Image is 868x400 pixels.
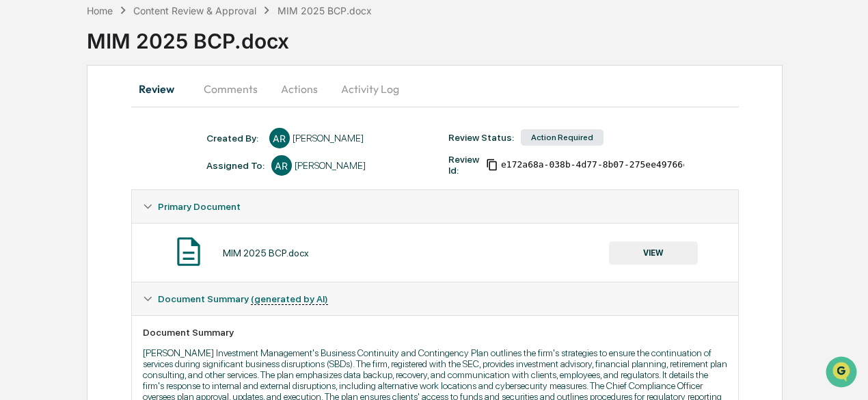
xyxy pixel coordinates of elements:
[521,129,603,146] div: Action Required
[132,223,738,282] div: Primary Document
[27,269,88,282] span: Preclearance
[96,298,165,309] a: Powered byPylon
[14,270,25,281] div: 🖐️
[14,199,36,221] img: Jack Rasmussen
[14,178,92,189] div: Past conversations
[131,72,739,105] div: secondary tabs example
[193,72,269,105] button: Comments
[132,282,738,315] div: Document Summary (generated by AI)
[251,293,328,305] u: (generated by AI)
[212,175,249,191] button: See all
[94,263,175,288] a: 🗄️Attestations
[269,72,330,105] button: Actions
[486,159,498,171] span: Copy Id
[330,72,410,105] button: Activity Log
[295,160,366,171] div: [PERSON_NAME]
[29,131,53,155] img: 4531339965365_218c74b014194aa58b9b_72.jpg
[14,131,38,155] img: 1746055101610-c473b297-6a78-478c-a979-82029cc54cd1
[158,201,241,212] span: Primary Document
[172,235,206,269] img: Document Icon
[113,269,169,282] span: Attestations
[131,72,193,105] button: Review
[143,327,727,338] div: Document Summary
[121,212,160,223] span: 10:36 AM
[62,144,188,155] div: We're available if you need us!
[113,212,118,223] span: •
[206,160,265,171] div: Assigned To:
[14,55,249,77] p: How can we help?
[277,5,372,16] div: MIM 2025 BCP.docx
[14,14,41,41] img: Greenboard
[136,299,165,309] span: Pylon
[62,131,224,144] div: Start new chat
[132,190,738,223] div: Primary Document
[8,289,92,314] a: 🔎Data Lookup
[158,293,328,304] span: Document Summary
[42,212,111,223] span: [PERSON_NAME]
[27,213,38,224] img: 1746055101610-c473b297-6a78-478c-a979-82029cc54cd1
[87,18,868,53] div: MIM 2025 BCP.docx
[223,248,309,258] div: MIM 2025 BCP.docx
[271,155,292,176] div: AR
[133,5,256,16] div: Content Review & Approval
[99,270,110,281] div: 🗄️
[448,132,514,143] div: Review Status:
[609,241,698,265] button: VIEW
[87,5,113,16] div: Home
[206,133,262,144] div: Created By: ‎ ‎
[232,135,249,151] button: Start new chat
[269,128,290,148] div: AR
[293,133,364,144] div: [PERSON_NAME]
[824,355,861,392] iframe: Open customer support
[8,263,94,288] a: 🖐️Preclearance
[501,159,694,170] span: e172a68a-038b-4d77-8b07-275ee49766c3
[448,154,479,176] div: Review Id:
